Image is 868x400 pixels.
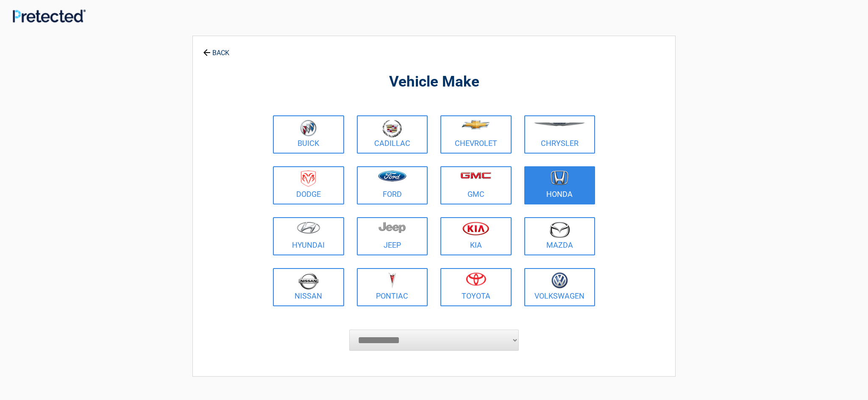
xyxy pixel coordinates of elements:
img: hyundai [297,221,320,234]
img: dodge [301,171,316,187]
a: Chrysler [524,115,595,154]
a: Buick [273,115,344,154]
a: BACK [201,42,231,56]
a: Ford [357,166,428,204]
img: ford [378,171,406,182]
a: Hyundai [273,217,344,255]
a: Pontiac [357,268,428,306]
a: Mazda [524,217,595,255]
img: honda [551,171,568,185]
img: toyota [466,272,486,286]
img: gmc [460,172,491,179]
img: chevrolet [462,120,490,129]
img: chrysler [534,123,585,126]
img: cadillac [382,120,402,137]
a: Chevrolet [440,115,512,154]
a: Honda [524,166,595,204]
a: Kia [440,217,512,255]
img: nissan [298,272,319,290]
a: Toyota [440,268,512,306]
a: Jeep [357,217,428,255]
img: pontiac [388,272,396,288]
img: buick [300,120,317,137]
a: Nissan [273,268,344,306]
a: GMC [440,166,512,204]
h2: Vehicle Make [271,72,597,92]
a: Dodge [273,166,344,204]
a: Cadillac [357,115,428,154]
img: kia [462,221,489,235]
a: Volkswagen [524,268,595,306]
img: mazda [549,221,570,238]
img: Main Logo [13,9,86,22]
img: volkswagen [551,272,568,289]
img: jeep [378,221,406,233]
